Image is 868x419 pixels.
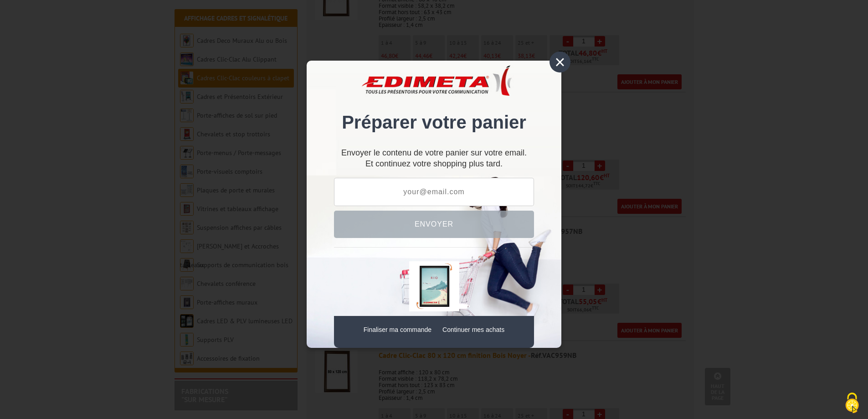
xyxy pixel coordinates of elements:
div: Et continuez votre shopping plus tard. [334,152,534,169]
div: × [550,52,570,72]
img: Cookies (fenêtre modale) [841,392,863,414]
button: Cookies (fenêtre modale) [836,388,868,419]
a: Finaliser ma commande [364,326,431,333]
p: Envoyer le contenu de votre panier sur votre email. [334,152,534,154]
a: Continuer mes achats [442,326,504,333]
div: Préparer votre panier [334,74,534,142]
button: Envoyer [334,211,534,238]
input: your@email.com [334,178,534,206]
